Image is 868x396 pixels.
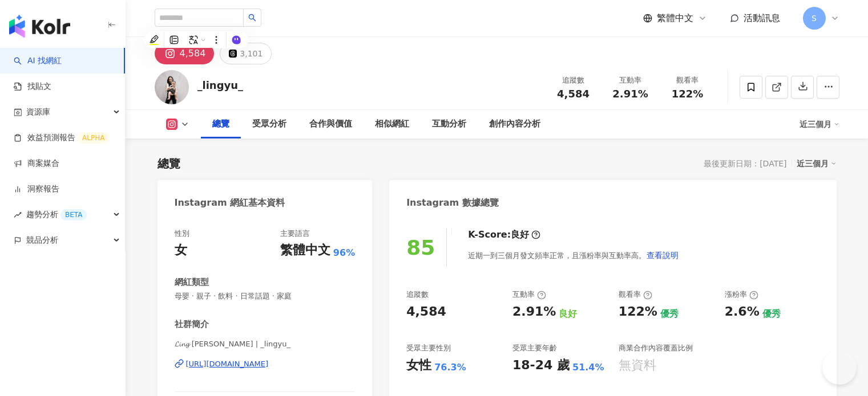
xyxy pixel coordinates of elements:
div: _lingyu_ [197,78,244,92]
span: 4,584 [557,88,590,100]
span: 122% [672,88,704,100]
div: 總覽 [212,117,229,131]
div: 觀看率 [619,289,652,300]
div: 合作與價值 [309,117,352,131]
img: KOL Avatar [155,70,189,104]
span: 𝓛𝓲𝓷𝓰 [PERSON_NAME] | _lingyu_ [175,339,356,349]
div: K-Score : [468,228,540,241]
div: BETA [60,209,87,221]
div: 2.91% [512,303,556,321]
span: 競品分析 [26,227,58,253]
a: 效益預測報告ALPHA [14,132,109,144]
div: 51.4% [572,361,604,374]
span: 2.91% [612,88,648,100]
div: [URL][DOMAIN_NAME] [186,359,269,369]
div: 優秀 [762,308,781,320]
div: Instagram 網紅基本資料 [175,197,285,209]
div: 受眾分析 [252,117,286,131]
div: 追蹤數 [552,75,595,86]
div: 網紅類型 [175,276,209,288]
span: 資源庫 [26,99,50,125]
div: 受眾主要年齡 [512,343,557,353]
div: 近期一到三個月發文頻率正常，且漲粉率與互動率高。 [468,244,679,267]
span: 查看說明 [647,251,679,260]
a: searchAI 找網紅 [14,55,62,67]
span: 96% [333,247,355,259]
div: 4,584 [180,46,206,62]
a: 洞察報告 [14,183,59,195]
div: 無資料 [619,357,656,374]
span: 活動訊息 [744,13,780,23]
span: search [248,14,256,22]
span: rise [14,211,22,219]
a: [URL][DOMAIN_NAME] [175,359,356,369]
div: 近三個月 [797,156,837,171]
div: 女 [175,242,187,259]
div: 4,584 [406,303,446,321]
iframe: Help Scout Beacon - Open [822,350,857,385]
button: 查看說明 [646,244,679,267]
div: 繁體中文 [280,242,330,259]
div: 漲粉率 [725,289,758,300]
div: 良好 [511,228,529,241]
div: 良好 [559,308,577,320]
div: 觀看率 [666,75,709,86]
div: 18-24 歲 [512,357,570,374]
div: 76.3% [434,361,466,374]
button: 4,584 [155,43,215,64]
div: 互動率 [609,75,652,86]
span: S [812,12,817,25]
div: 85 [406,236,435,259]
a: 商案媒合 [14,158,59,169]
div: 社群簡介 [175,319,209,330]
div: 最後更新日期：[DATE] [704,159,786,168]
div: 商業合作內容覆蓋比例 [619,343,693,353]
div: 相似網紅 [375,117,409,131]
div: 受眾主要性別 [406,343,451,353]
div: 互動率 [512,289,546,300]
div: 總覽 [158,156,180,172]
a: 找貼文 [14,81,51,92]
div: 近三個月 [800,115,839,133]
div: 122% [619,303,657,321]
div: 性別 [175,228,189,239]
div: Instagram 數據總覽 [406,197,499,209]
button: 3,101 [220,43,272,64]
div: 2.6% [725,303,760,321]
span: 趨勢分析 [26,202,87,227]
div: 優秀 [660,308,679,320]
div: 創作內容分析 [489,117,540,131]
div: 3,101 [240,46,263,62]
div: 互動分析 [432,117,466,131]
div: 女性 [406,357,431,374]
div: 追蹤數 [406,289,429,300]
div: 主要語言 [280,228,310,239]
span: 母嬰 · 親子 · 飲料 · 日常話題 · 家庭 [175,291,356,301]
img: logo [9,15,70,38]
span: 繁體中文 [657,12,693,25]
